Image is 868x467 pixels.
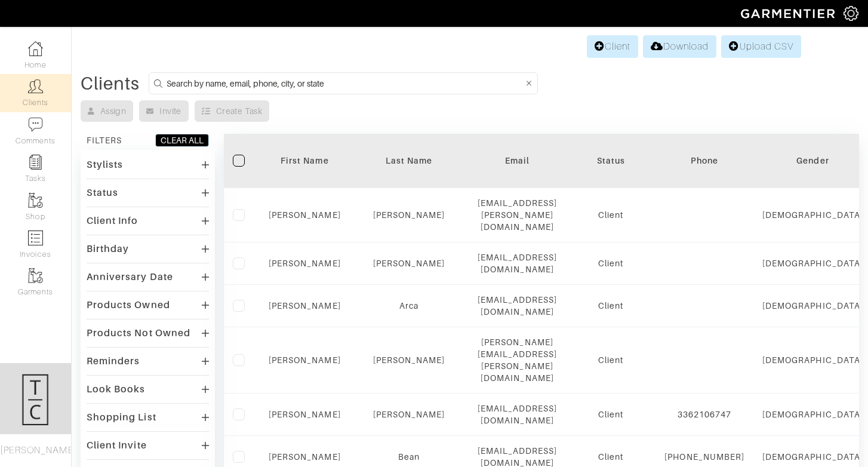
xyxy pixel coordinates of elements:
[87,271,173,283] div: Anniversary Date
[28,193,43,208] img: garments-icon-b7da505a4dc4fd61783c78ac3ca0ef83fa9d6f193b1c9dc38574b1d14d53ca28.png
[664,408,744,420] div: 3362106747
[28,231,43,245] img: orders-icon-0abe47150d42831381b5fb84f609e132dff9fe21cb692f30cb5eec754e2cba89.png
[87,355,140,367] div: Reminders
[269,210,341,220] a: [PERSON_NAME]
[575,354,647,366] div: Client
[575,155,647,167] div: Status
[28,41,43,56] img: dashboard-icon-dbcd8f5a0b271acd01030246c82b418ddd0df26cd7fceb0bd07c9910d44c42f6.png
[762,257,863,269] div: [DEMOGRAPHIC_DATA]
[161,134,204,146] div: CLEAR ALL
[28,268,43,283] img: garments-icon-b7da505a4dc4fd61783c78ac3ca0ef83fa9d6f193b1c9dc38574b1d14d53ca28.png
[373,355,445,365] a: [PERSON_NAME]
[575,300,647,312] div: Client
[269,259,341,268] a: [PERSON_NAME]
[373,210,445,220] a: [PERSON_NAME]
[575,257,647,269] div: Client
[87,243,129,255] div: Birthday
[155,134,209,147] button: CLEAR ALL
[735,3,844,24] img: garmentier-logo-header-white-b43fb05a5012e4ada735d5af1a66efaba907eab6374d6393d1fbf88cb4ef424d.png
[87,215,138,227] div: Client Info
[87,440,147,451] div: Client Invite
[87,134,122,146] div: FILTERS
[269,452,341,462] a: [PERSON_NAME]
[587,35,638,58] a: Client
[269,410,341,419] a: [PERSON_NAME]
[28,79,43,94] img: clients-icon-6bae9207a08558b7cb47a8932f037763ab4055f8c8b6bfacd5dc20c3e0201464.png
[350,134,469,188] th: Toggle SortBy
[359,155,460,167] div: Last Name
[762,209,863,221] div: [DEMOGRAPHIC_DATA]
[762,155,863,167] div: Gender
[269,355,341,365] a: [PERSON_NAME]
[762,354,863,366] div: [DEMOGRAPHIC_DATA]
[87,159,123,171] div: Stylists
[664,155,744,167] div: Phone
[575,408,647,420] div: Client
[566,134,655,188] th: Toggle SortBy
[478,251,558,275] div: [EMAIL_ADDRESS][DOMAIN_NAME]
[373,410,445,419] a: [PERSON_NAME]
[478,403,558,426] div: [EMAIL_ADDRESS][DOMAIN_NAME]
[575,209,647,221] div: Client
[844,6,858,21] img: gear-icon-white-bd11855cb880d31180b6d7d6211b90ccbf57a29d726f0c71d8c61bd08dd39cc2.png
[269,155,341,167] div: First Name
[373,259,445,268] a: [PERSON_NAME]
[87,327,190,339] div: Products Not Owned
[28,155,43,170] img: reminder-icon-8004d30b9f0a5d33ae49ab947aed9ed385cf756f9e5892f1edd6e32f2345188e.png
[643,35,716,58] a: Download
[478,155,558,167] div: Email
[87,383,146,395] div: Look Books
[28,117,43,132] img: comment-icon-a0a6a9ef722e966f86d9cbdc48e553b5cf19dbc54f86b18d962a5391bc8f6eb6.png
[398,452,420,462] a: Bean
[664,451,744,463] div: [PHONE_NUMBER]
[399,301,418,311] a: Arca
[762,300,863,312] div: [DEMOGRAPHIC_DATA]
[478,294,558,318] div: [EMAIL_ADDRESS][DOMAIN_NAME]
[575,451,647,463] div: Client
[81,78,140,90] div: Clients
[762,451,863,463] div: [DEMOGRAPHIC_DATA]
[167,76,524,91] input: Search by name, email, phone, city, or state
[478,197,558,233] div: [EMAIL_ADDRESS][PERSON_NAME][DOMAIN_NAME]
[762,408,863,420] div: [DEMOGRAPHIC_DATA]
[87,187,118,199] div: Status
[478,336,558,384] div: [PERSON_NAME][EMAIL_ADDRESS][PERSON_NAME][DOMAIN_NAME]
[87,411,156,423] div: Shopping List
[260,134,350,188] th: Toggle SortBy
[269,301,341,311] a: [PERSON_NAME]
[721,35,801,58] a: Upload CSV
[87,299,170,311] div: Products Owned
